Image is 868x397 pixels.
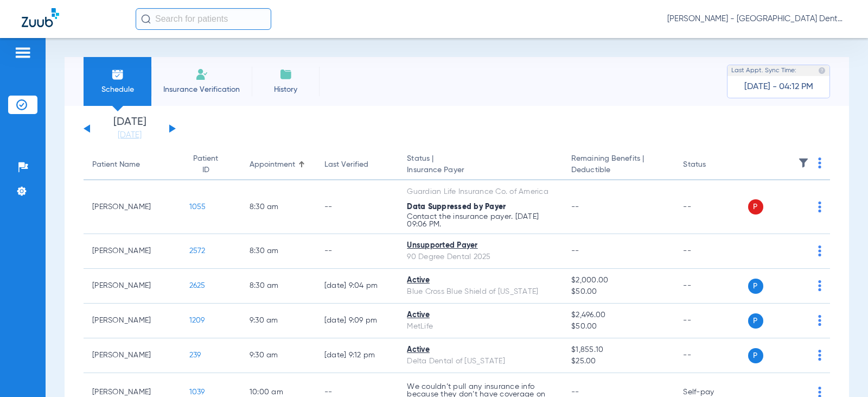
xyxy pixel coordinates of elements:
[407,356,554,367] div: Delta Dental of [US_STATE]
[731,65,796,76] span: Last Appt. Sync Time:
[97,130,162,141] a: [DATE]
[92,159,172,171] div: Patient Name
[316,304,399,338] td: [DATE] 9:09 PM
[136,8,271,30] input: Search for patients
[571,165,666,176] span: Deductible
[818,280,821,291] img: group-dot-blue.svg
[189,317,205,324] span: 1209
[571,321,666,332] span: $50.00
[316,338,399,373] td: [DATE] 9:12 PM
[674,269,748,304] td: --
[818,67,826,74] img: last sync help info
[241,180,316,234] td: 8:30 AM
[189,388,205,396] span: 1039
[111,68,124,81] img: Schedule
[195,68,208,81] img: Manual Insurance Verification
[674,304,748,338] td: --
[818,245,821,256] img: group-dot-blue.svg
[316,180,399,234] td: --
[241,338,316,373] td: 9:30 AM
[279,68,292,81] img: History
[189,203,206,211] span: 1055
[189,153,222,176] div: Patient ID
[407,203,506,211] span: Data Suppressed by Payer
[748,279,763,294] span: P
[571,344,666,356] span: $1,855.10
[571,203,579,211] span: --
[667,14,846,24] span: [PERSON_NAME] - [GEOGRAPHIC_DATA] Dental Care
[189,153,232,176] div: Patient ID
[250,159,295,171] div: Appointment
[84,304,181,338] td: [PERSON_NAME]
[674,180,748,234] td: --
[92,84,143,95] span: Schedule
[571,310,666,321] span: $2,496.00
[674,234,748,269] td: --
[818,157,821,168] img: group-dot-blue.svg
[14,46,31,59] img: hamburger-icon
[316,234,399,269] td: --
[241,304,316,338] td: 9:30 AM
[189,282,206,289] span: 2625
[141,14,151,24] img: Search Icon
[407,240,554,251] div: Unsupported Payer
[571,275,666,286] span: $2,000.00
[324,159,390,171] div: Last Verified
[744,81,813,92] span: [DATE] - 04:12 PM
[674,338,748,373] td: --
[84,180,181,234] td: [PERSON_NAME]
[748,199,763,215] span: P
[97,117,162,141] li: [DATE]
[748,313,763,329] span: P
[407,344,554,356] div: Active
[92,159,140,171] div: Patient Name
[407,275,554,286] div: Active
[159,84,244,95] span: Insurance Verification
[407,286,554,298] div: Blue Cross Blue Shield of [US_STATE]
[407,186,554,198] div: Guardian Life Insurance Co. of America
[316,269,399,304] td: [DATE] 9:04 PM
[84,234,181,269] td: [PERSON_NAME]
[571,356,666,367] span: $25.00
[407,213,554,228] p: Contact the insurance payer. [DATE] 09:06 PM.
[84,269,181,304] td: [PERSON_NAME]
[407,321,554,332] div: MetLife
[571,286,666,298] span: $50.00
[674,150,748,180] th: Status
[818,201,821,212] img: group-dot-blue.svg
[407,165,554,176] span: Insurance Payer
[571,247,579,255] span: --
[407,310,554,321] div: Active
[241,269,316,304] td: 8:30 AM
[189,351,201,359] span: 239
[260,84,311,95] span: History
[241,234,316,269] td: 8:30 AM
[189,247,206,255] span: 2572
[563,150,674,180] th: Remaining Benefits |
[22,8,59,27] img: Zuub Logo
[571,388,579,396] span: --
[324,159,368,171] div: Last Verified
[748,348,763,363] span: P
[398,150,563,180] th: Status |
[798,157,809,168] img: filter.svg
[818,315,821,326] img: group-dot-blue.svg
[250,159,307,171] div: Appointment
[407,251,554,263] div: 90 Degree Dental 2025
[84,338,181,373] td: [PERSON_NAME]
[818,350,821,361] img: group-dot-blue.svg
